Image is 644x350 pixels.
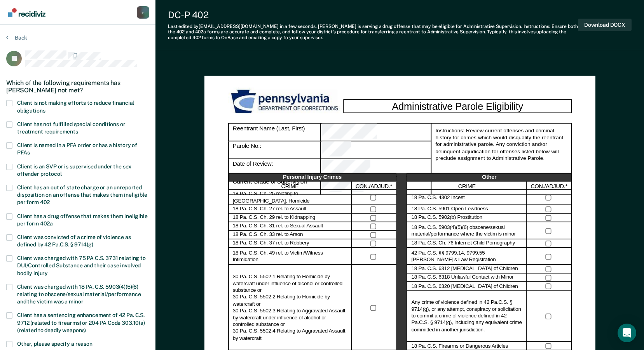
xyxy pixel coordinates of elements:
[228,159,321,177] div: Date of Review:
[233,274,347,342] label: 30 Pa. C.S. 5502.1 Relating to Homicide by watercraft under influence of alcohol or controlled su...
[411,299,522,333] label: Any crime of violence defined in 42 Pa.C.S. § 9714(g), or any attempt, conspiracy or solicitation...
[411,224,522,237] label: 18 Pa. C.S. 5903(4)(5)(6) obscene/sexual material/performance where the victim is minor
[527,182,572,190] div: CON./ADJUD.*
[343,99,572,113] div: Administrative Parole Eligibility
[17,234,131,248] span: Client was convicted of a crime of violence as defined by 42 Pa.C.S. § 9714(g)
[233,240,309,247] label: 18 Pa. C.S. Ch. 37 rel. to Robbery
[17,284,141,305] span: Client was charged with 18 PA. C.S. 5903(4)(5)(6) relating to obscene/sexual material/performance...
[17,142,137,156] span: Client is named in a PFA order or has a history of PFAs
[233,232,303,239] label: 18 Pa. C.S. Ch. 33 rel. to Arson
[411,215,482,222] label: 18 Pa. C.S. 5902(b) Prostitution
[17,312,145,333] span: Client has a sentencing enhancement of 42 Pa. C.S. 9712 (related to firearms) or 204 PA Code 303....
[228,142,321,159] div: Parole No.:
[407,182,527,190] div: CRIME
[352,182,396,190] div: CON./ADJUD.*
[6,34,27,41] button: Back
[233,223,323,230] label: 18 Pa. C.S. Ch. 31 rel. to Sexual Assault
[8,8,45,17] img: Recidiviz
[17,255,146,276] span: Client was charged with 75 PA C.S. 3731 relating to DUI/Controlled Substance and their case invol...
[228,173,396,182] div: Personal Injury Crimes
[168,9,578,21] div: DC-P 402
[17,121,126,135] span: Client has not fulfilled special conditions or treatment requirements
[578,19,632,31] button: Download DOCX
[431,123,571,195] div: Instructions: Review current offenses and criminal history for crimes which would disqualify the ...
[168,24,578,40] div: Last edited by [EMAIL_ADDRESS][DOMAIN_NAME] . [PERSON_NAME] is serving a drug offense that may be...
[233,191,347,204] label: 18 Pa. C.S. Ch. 25 relating to [GEOGRAPHIC_DATA]. Homicide
[137,6,149,19] div: r
[17,100,134,113] span: Client is not making efforts to reduce financial obligations
[411,343,508,350] label: 18 Pa. C.S. Firearms or Dangerous Articles
[321,142,431,159] div: Parole No.:
[233,206,306,213] label: 18 Pa. C.S. Ch. 27 rel. to Assault
[6,73,149,100] div: Which of the following requirements has [PERSON_NAME] not met?
[411,240,515,247] label: 18 Pa. C.S. Ch. 76 Internet Child Pornography
[137,6,149,19] button: Profile dropdown button
[17,184,147,205] span: Client has an out of state charge or an unreported disposition on an offense that makes them inel...
[17,213,148,227] span: Client has a drug offense that makes them ineligible per form 402a
[228,123,321,142] div: Reentrant Name (Last, First)
[411,206,488,213] label: 18 Pa. C.S. 5901 Open Lewdness
[411,194,464,201] label: 18 Pa. C.S. 4302 Incest
[280,24,316,29] span: in a few seconds
[321,123,431,142] div: Reentrant Name (Last, First)
[17,163,131,177] span: Client is an SVP or is supervised under the sex offender protocol
[411,274,513,281] label: 18 Pa. C.S. 6318 Unlawful Contact with Minor
[233,215,315,222] label: 18 Pa. C.S. Ch. 29 rel. to Kidnapping
[17,341,92,347] span: Other, please specify a reason
[618,324,636,342] div: Open Intercom Messenger
[321,159,431,177] div: Date of Review:
[407,173,571,182] div: Other
[233,250,347,263] label: 18 Pa. C.S. Ch. 49 rel. to Victim/Witness Intimidation
[411,266,518,273] label: 18 Pa. C.S. 6312 [MEDICAL_DATA] of Children
[228,182,352,190] div: CRIME
[228,87,343,116] img: PDOC Logo
[411,283,518,290] label: 18 Pa. C.S. 6320 [MEDICAL_DATA] of Children
[411,250,522,263] label: 42 Pa. C.S. §§ 9799.14, 9799.55 [PERSON_NAME]’s Law Registration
